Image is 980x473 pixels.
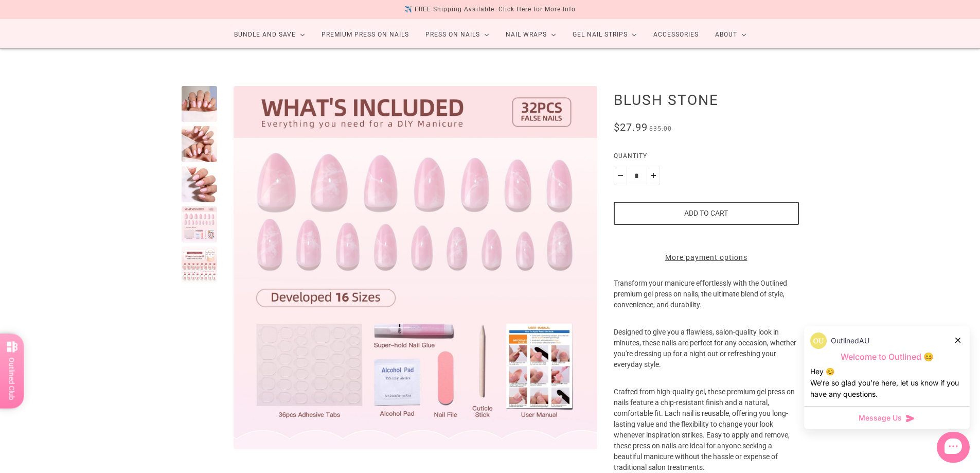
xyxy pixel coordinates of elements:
span: Message Us [859,413,902,423]
span: $35.00 [649,125,672,132]
a: Press On Nails [417,21,497,48]
a: Bundle and Save [226,21,313,48]
img: data:image/png;base64,iVBORw0KGgoAAAANSUhEUgAAACQAAAAkCAYAAADhAJiYAAACJ0lEQVR4AexUu47TQBQ9fubB7hJ... [810,332,827,349]
button: Plus [647,166,660,185]
a: Accessories [645,21,707,48]
p: Welcome to Outlined 😊 [810,352,964,362]
a: More payment options [614,252,799,263]
p: Transform your manicure effortlessly with the Outlined premium gel press on nails, the ultimate b... [614,278,799,327]
button: Minus [614,166,627,185]
p: Designed to give you a flawless, salon-quality look in minutes, these nails are perfect for any o... [614,327,799,387]
a: Gel Nail Strips [564,21,645,48]
a: About [707,21,755,48]
h1: Blush Stone [614,91,799,109]
span: $27.99 [614,121,648,133]
a: Premium Press On Nails [313,21,417,48]
div: Hey 😊 We‘re so glad you’re here, let us know if you have any questions. [810,366,964,400]
modal-trigger: Enlarge product image [234,86,597,449]
p: OutlinedAU [831,335,869,346]
label: Quantity [614,151,799,166]
button: Add to cart [614,202,799,225]
a: Nail Wraps [497,21,564,48]
img: Blush Stone [234,86,597,449]
div: ✈️ FREE Shipping Available. Click Here for More Info [404,4,576,15]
